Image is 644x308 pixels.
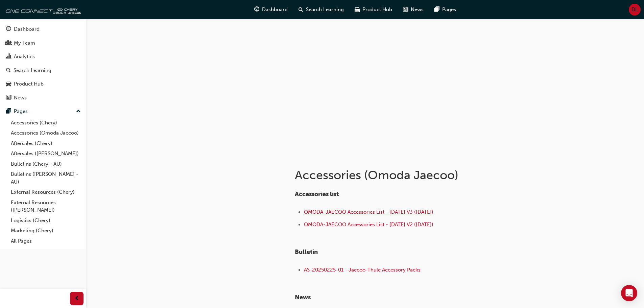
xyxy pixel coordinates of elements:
span: Product Hub [362,6,392,14]
a: Product Hub [3,78,84,90]
img: oneconnect [3,3,81,16]
span: ​News [295,293,311,301]
a: Aftersales (Chery) [8,138,84,149]
a: OMODA-JAECOO Accessories List - [DATE] V3 ([DATE]) [304,209,433,215]
a: Bulletins (Chery - AU) [8,159,84,169]
a: External Resources ([PERSON_NAME]) [8,197,84,215]
span: pages-icon [6,109,11,115]
span: Accessories list [295,190,339,198]
span: up-icon [76,107,81,116]
a: News [3,92,84,104]
span: guage-icon [6,26,11,32]
span: search-icon [299,5,303,14]
a: guage-iconDashboard [249,3,293,17]
div: News [14,94,27,102]
span: Dashboard [262,6,288,14]
a: car-iconProduct Hub [349,3,398,17]
div: Analytics [14,53,35,61]
span: car-icon [6,81,11,87]
div: Product Hub [14,80,44,88]
div: Search Learning [14,67,51,74]
a: Dashboard [3,23,84,35]
span: news-icon [403,5,408,14]
span: news-icon [6,95,11,101]
span: News [411,6,424,14]
span: DL [631,6,638,14]
a: Search Learning [3,64,84,77]
a: search-iconSearch Learning [293,3,349,17]
span: chart-icon [6,54,11,60]
span: Search Learning [306,6,344,14]
a: OMODA-JAECOO Accessories List - [DATE] V2 ([DATE]) [304,221,433,228]
button: DashboardMy TeamAnalyticsSearch LearningProduct HubNews [3,22,84,105]
a: Accessories (Chery) [8,118,84,128]
span: car-icon [355,5,360,14]
a: Marketing (Chery) [8,226,84,236]
div: My Team [14,39,35,47]
span: Bulletin [295,248,318,256]
a: news-iconNews [398,3,429,17]
a: Aftersales ([PERSON_NAME]) [8,148,84,159]
a: Logistics (Chery) [8,215,84,226]
span: people-icon [6,40,11,46]
span: pages-icon [434,5,439,14]
span: prev-icon [74,294,79,303]
span: search-icon [6,68,11,74]
div: Dashboard [14,25,40,33]
span: Pages [442,6,456,14]
button: Pages [3,105,84,118]
a: pages-iconPages [429,3,461,17]
a: External Resources (Chery) [8,187,84,197]
div: Open Intercom Messenger [621,285,637,301]
a: Analytics [3,50,84,63]
a: AS-20250225-01 - Jaecoo-Thule Accessory Packs [304,267,421,273]
span: guage-icon [254,5,259,14]
a: All Pages [8,236,84,246]
a: Bulletins ([PERSON_NAME] - AU) [8,169,84,187]
a: My Team [3,37,84,49]
h1: Accessories (Omoda Jaecoo) [295,168,517,183]
div: Pages [14,108,28,115]
button: DL [629,4,641,16]
a: Accessories (Omoda Jaecoo) [8,128,84,138]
